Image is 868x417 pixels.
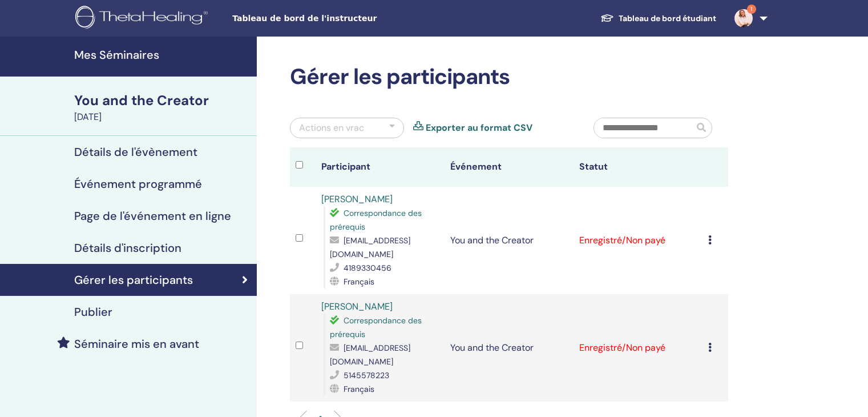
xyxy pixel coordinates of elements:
h4: Détails de l'évènement [74,145,197,159]
a: [PERSON_NAME] [321,193,393,205]
th: Statut [574,147,703,187]
a: Tableau de bord étudiant [591,8,725,29]
div: You and the Creator [74,91,250,110]
span: Français [344,384,374,394]
h2: Gérer les participants [290,64,728,90]
h4: Mes Séminaires [74,48,250,62]
a: Exporter au format CSV [426,121,532,135]
h4: Séminaire mis en avant [74,337,199,351]
span: Français [344,276,374,287]
td: You and the Creator [445,294,574,402]
img: default.jpg [734,9,753,27]
div: Actions en vrac [299,121,364,135]
img: graduation-cap-white.svg [600,13,614,23]
th: Participant [316,147,445,187]
a: [PERSON_NAME] [321,300,393,312]
span: 5145578223 [344,370,389,380]
span: 1 [747,5,756,14]
span: [EMAIL_ADDRESS][DOMAIN_NAME] [330,235,410,259]
span: Correspondance des prérequis [330,315,422,339]
th: Événement [445,147,574,187]
td: You and the Creator [445,187,574,294]
a: You and the Creator[DATE] [67,91,257,124]
h4: Détails d'inscription [74,241,181,255]
span: Correspondance des prérequis [330,208,422,232]
div: [DATE] [74,110,250,124]
h4: Gérer les participants [74,273,193,287]
h4: Publier [74,305,112,319]
span: [EMAIL_ADDRESS][DOMAIN_NAME] [330,343,410,367]
span: 4189330456 [344,263,391,273]
h4: Événement programmé [74,177,202,191]
h4: Page de l'événement en ligne [74,209,231,223]
span: Tableau de bord de l'instructeur [232,13,403,25]
img: logo.png [75,6,212,31]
